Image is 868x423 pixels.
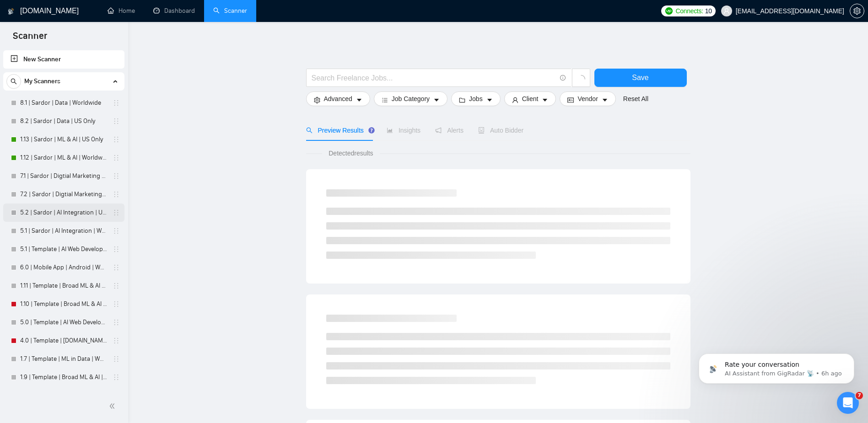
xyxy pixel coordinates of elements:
span: holder [113,227,120,235]
button: barsJob Categorycaret-down [374,91,447,106]
span: Connects: [675,6,703,16]
span: caret-down [542,96,548,103]
a: 1.10 | Template | Broad ML & AI | Worldwide [20,295,107,313]
span: search [306,127,313,134]
span: loading [577,75,585,83]
a: New Scanner [11,50,117,69]
span: caret-down [356,96,362,103]
span: 7 [856,392,863,399]
span: search [7,78,21,85]
span: holder [113,264,120,271]
iframe: Intercom notifications message [685,334,868,398]
span: idcard [567,96,574,103]
a: 1.7 | Template | ML in Data | Worldwide [20,350,107,368]
a: 1.9 | Template | Broad ML & AI | Rest of the World [20,368,107,386]
a: 5.2 | Sardor | AI Integration | US Only [20,203,107,222]
span: holder [113,319,120,326]
span: holder [113,154,120,161]
span: My Scanners [24,72,60,91]
span: setting [314,96,320,103]
a: Reset All [623,94,648,104]
span: info-circle [560,75,566,81]
span: Save [632,72,648,83]
a: homeHome [108,7,135,15]
a: 6.0 | Mobile App | Android | Worldwide [20,258,107,277]
span: caret-down [602,96,608,103]
button: setting [850,4,864,18]
span: holder [113,374,120,381]
a: 4.0 | Template | [DOMAIN_NAME] | Worldwide [20,332,107,350]
span: Preview Results [306,127,372,134]
span: holder [113,118,120,125]
span: holder [113,99,120,107]
span: robot [478,127,485,134]
a: 8.1 | Sardor | Data | Worldwide [20,94,107,112]
input: Search Freelance Jobs... [312,72,556,84]
span: user [723,8,730,14]
button: settingAdvancedcaret-down [306,91,370,106]
span: holder [113,209,120,216]
span: holder [113,337,120,344]
a: 1.5 | Template | Broad ML & AI | Big 5 [20,386,107,405]
a: setting [850,7,864,15]
button: idcardVendorcaret-down [560,91,615,106]
a: 1.11 | Template | Broad ML & AI | [GEOGRAPHIC_DATA] Only [20,277,107,295]
span: 10 [705,6,712,16]
span: holder [113,355,120,363]
a: 5.0 | Template | AI Web Development | [GEOGRAPHIC_DATA] Only [20,313,107,332]
span: Job Category [392,94,430,104]
a: dashboardDashboard [153,7,195,15]
button: folderJobscaret-down [451,91,501,106]
span: Scanner [5,29,54,48]
span: Vendor [577,94,598,104]
span: Advanced [324,94,352,104]
a: 5.1 | Template | AI Web Developer | Worldwide [20,240,107,258]
iframe: Intercom live chat [837,392,859,414]
span: user [512,96,518,103]
span: caret-down [486,96,493,103]
button: userClientcaret-down [504,91,556,106]
span: holder [113,246,120,253]
span: holder [113,282,120,289]
span: holder [113,136,120,143]
span: holder [113,191,120,198]
a: 7.2 | Sardor | Digtial Marketing PPC | US Only [20,185,107,203]
img: upwork-logo.png [665,7,673,15]
span: Alerts [435,127,464,134]
button: Save [594,69,687,87]
img: logo [8,4,14,19]
a: 8.2 | Sardor | Data | US Only [20,112,107,130]
span: folder [459,96,465,103]
li: New Scanner [3,50,124,69]
span: area-chart [387,127,393,134]
span: notification [435,127,442,134]
span: holder [113,300,120,308]
a: 1.13 | Sardor | ML & AI | US Only [20,130,107,149]
a: 7.1 | Sardor | Digtial Marketing PPC | Worldwide [20,167,107,185]
div: Tooltip anchor [367,126,376,134]
a: 5.1 | Sardor | AI Integration | Worldwide [20,222,107,240]
span: holder [113,172,120,180]
span: Insights [387,127,421,134]
span: Jobs [469,94,483,104]
span: Auto Bidder [478,127,523,134]
span: setting [850,7,864,15]
span: Client [522,94,539,104]
span: Detected results [322,148,379,158]
span: caret-down [433,96,440,103]
a: 1.12 | Sardor | ML & AI | Worldwide [20,149,107,167]
span: double-left [109,402,118,411]
span: bars [382,96,388,103]
a: searchScanner [213,7,247,15]
button: search [6,74,21,89]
